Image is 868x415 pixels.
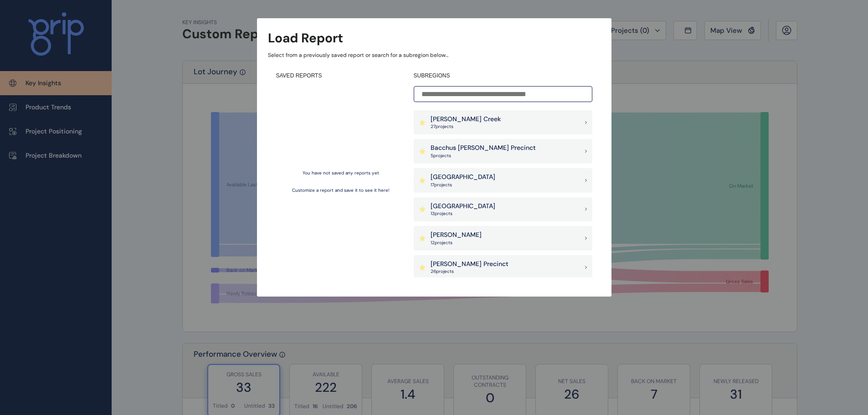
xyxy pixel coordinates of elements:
[414,72,592,80] h4: SUBREGIONS
[431,260,508,269] p: [PERSON_NAME] Precinct
[292,187,390,194] p: Customize a report and save it to see it here!
[431,231,482,240] p: [PERSON_NAME]
[431,210,495,217] p: 13 project s
[303,170,379,176] p: You have not saved any reports yet
[431,153,536,159] p: 5 project s
[431,240,482,246] p: 12 project s
[431,268,508,275] p: 26 project s
[431,115,501,124] p: [PERSON_NAME] Creek
[431,202,495,211] p: [GEOGRAPHIC_DATA]
[431,182,495,188] p: 17 project s
[431,123,501,130] p: 27 project s
[431,143,536,153] p: Bacchus [PERSON_NAME] Precinct
[268,29,343,47] h3: Load Report
[268,51,601,59] p: Select from a previously saved report or search for a subregion below...
[431,173,495,182] p: [GEOGRAPHIC_DATA]
[276,72,406,80] h4: SAVED REPORTS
